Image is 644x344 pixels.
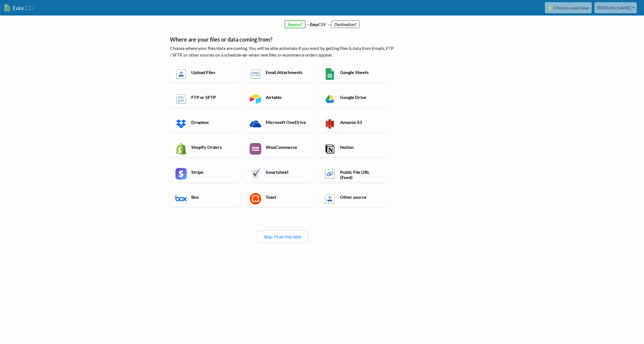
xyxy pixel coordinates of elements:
[264,234,302,239] a: Skip, I'll do this later
[250,68,261,80] img: Email New CSV or XLSX File App & API
[190,144,233,150] h6: Shopify Orders
[264,169,308,175] h6: Smartsheet
[241,52,249,57] b: -or-
[175,68,187,80] img: Upload Files App & API
[175,168,187,180] img: Stripe App & API
[339,119,382,125] h6: Amazon S3
[319,162,387,182] a: Public File URL (Feed)
[190,95,233,100] h6: FTP or SFTP
[170,137,239,157] a: Shopify Orders
[339,95,382,100] h6: Google Drive
[324,68,336,80] img: Google Sheets App & API
[170,36,395,43] h5: Where are your files or data coming from?
[170,113,239,132] a: Dropbox
[319,88,387,107] a: Google Drive
[4,2,35,14] a: EasyCSV
[175,193,187,205] img: Box App & API
[250,143,261,155] img: WooCommerce App & API
[264,119,308,125] h6: Microsoft OneDrive
[175,118,187,130] img: Dropbox App & API
[24,4,35,11] span: CSV
[170,88,239,107] a: FTP or SFTP
[250,93,261,105] img: Airtable App & API
[324,118,336,130] img: Amazon S3 App & API
[244,187,313,207] a: Toast
[324,168,336,180] img: Public File URL App & API
[319,137,387,157] a: Notion
[170,187,239,207] a: Box
[250,118,261,130] img: Microsoft OneDrive App & API
[250,193,261,205] img: Toast App & API
[190,119,233,125] h6: Dropbox
[244,113,313,132] a: Microsoft OneDrive
[339,70,382,75] h6: Google Sheets
[339,144,382,150] h6: Notion
[594,2,637,13] a: [PERSON_NAME]
[264,194,308,200] h6: Toast
[244,63,313,82] a: Email Attachments
[244,137,313,157] a: WooCommerce
[190,70,233,75] h6: Upload Files
[175,143,187,155] img: Shopify App & API
[264,95,308,100] h6: Airtable
[264,144,308,150] h6: WooCommerce
[319,113,387,132] a: Amazon S3
[175,93,187,105] img: FTP or SFTP App & API
[319,187,387,207] a: Other source
[324,143,336,155] img: Notion App & API
[244,88,313,107] a: Airtable
[170,63,239,82] a: Upload Files
[170,162,239,182] a: Stripe
[324,193,336,205] img: Other Source App & API
[339,169,382,180] h6: Public File URL (Feed)
[545,2,592,13] a: ⭐ Choose a paid plan
[250,168,261,180] img: Smartsheet App & API
[164,16,480,28] div: → CSV →
[339,194,382,200] h6: Other source
[319,63,387,82] a: Google Sheets
[324,93,336,105] img: Google Drive App & API
[190,169,233,175] h6: Stripe
[170,45,395,58] p: Choose where your files/data are coming. You will be able automate if you want by getting files &...
[264,70,308,75] h6: Email Attachments
[190,194,233,200] h6: Box
[244,162,313,182] a: Smartsheet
